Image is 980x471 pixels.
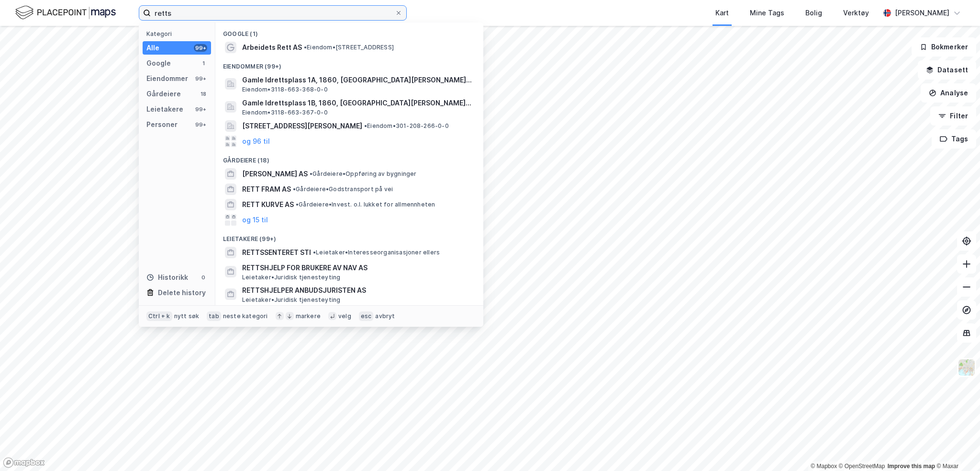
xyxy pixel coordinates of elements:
div: neste kategori [223,312,268,320]
button: Analyse [921,83,976,103]
span: Gårdeiere • Oppføring av bygninger [310,170,417,178]
a: Improve this map [888,463,935,470]
div: Historikk [146,272,188,283]
span: Leietaker • Juridisk tjenesteyting [242,296,340,304]
span: RETT KURVE AS [242,199,294,210]
span: Gårdeiere • Invest. o.l. lukket for allmennheten [296,201,435,208]
button: Filter [930,106,976,126]
div: Gårdeiere [146,88,181,100]
span: • [304,44,307,51]
button: Datasett [918,60,976,80]
a: OpenStreetMap [839,463,885,470]
div: Delete history [158,287,206,299]
span: • [364,122,367,129]
span: Eiendom • 3118-663-367-0-0 [242,109,328,116]
div: Alle [146,42,159,54]
button: og 15 til [242,214,268,226]
div: 99+ [194,121,207,128]
div: 18 [200,90,207,98]
a: Mapbox homepage [3,457,45,468]
div: Leietakere (99+) [215,228,483,245]
button: Bokmerker [912,37,976,57]
div: nytt søk [174,312,200,320]
span: RETTSHJELPER ANBUDSJURISTEN AS [242,285,472,296]
div: Mine Tags [750,7,784,19]
span: Eiendom • 3118-663-368-0-0 [242,86,328,93]
span: Eiendom • 301-208-266-0-0 [364,122,449,130]
div: Google [146,57,171,69]
span: RETT FRAM AS [242,184,291,195]
div: tab [207,311,221,321]
span: Leietaker • Interesseorganisasjoner ellers [313,249,440,256]
input: Søk på adresse, matrikkel, gårdeiere, leietakere eller personer [151,6,395,20]
div: Google (1) [215,23,483,40]
span: Gamle Idrettsplass 1A, 1860, [GEOGRAPHIC_DATA][PERSON_NAME][GEOGRAPHIC_DATA] [242,74,472,86]
div: markere [296,312,321,320]
div: 1 [200,59,207,67]
div: Kontrollprogram for chat [932,425,980,471]
span: RETTSHJELP FOR BRUKERE AV NAV AS [242,262,472,274]
span: Leietaker • Juridisk tjenesteyting [242,274,340,281]
div: Leietakere [146,103,183,115]
span: Gamle Idrettsplass 1B, 1860, [GEOGRAPHIC_DATA][PERSON_NAME][GEOGRAPHIC_DATA] [242,97,472,109]
span: Eiendom • [STREET_ADDRESS] [304,44,394,51]
div: Personer [146,119,178,130]
div: 0 [200,274,207,281]
span: • [313,249,316,256]
span: • [293,185,296,193]
img: logo.f888ab2527a4732fd821a326f86c7f29.svg [15,4,116,21]
div: Kategori [146,30,211,37]
iframe: Chat Widget [932,425,980,471]
div: avbryt [375,312,395,320]
div: 99+ [194,105,207,113]
div: [PERSON_NAME] [895,7,949,19]
div: velg [338,312,351,320]
div: Eiendommer (99+) [215,55,483,72]
a: Mapbox [811,463,837,470]
div: Kart [715,7,729,19]
span: [STREET_ADDRESS][PERSON_NAME] [242,120,362,132]
span: RETTSSENTERET STI [242,247,311,258]
div: Gårdeiere (18) [215,149,483,166]
span: Gårdeiere • Godstransport på vei [293,185,393,193]
div: Ctrl + k [146,311,172,321]
div: 99+ [194,44,207,52]
div: Bolig [805,7,822,19]
button: Tags [932,129,976,149]
div: 99+ [194,75,207,82]
span: [PERSON_NAME] AS [242,168,308,180]
div: Eiendommer [146,73,188,84]
div: Verktøy [843,7,869,19]
div: esc [359,311,374,321]
button: og 96 til [242,136,270,147]
span: • [296,201,299,208]
img: Z [958,358,976,377]
span: Arbeidets Rett AS [242,42,302,53]
span: • [310,170,312,177]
